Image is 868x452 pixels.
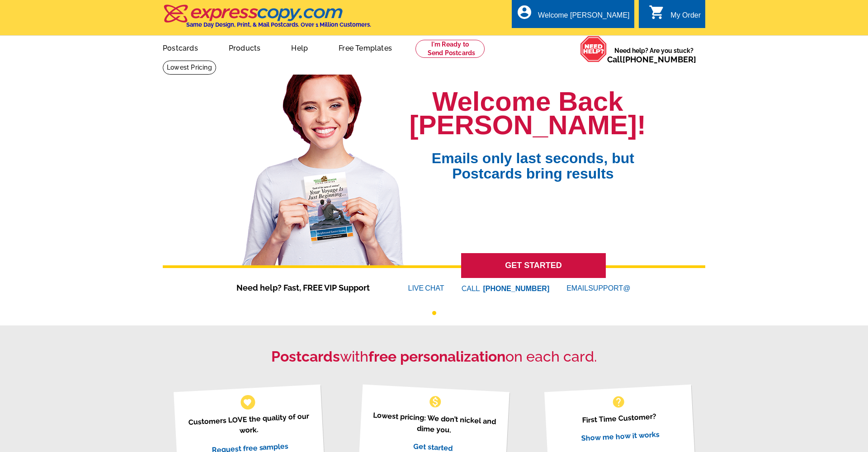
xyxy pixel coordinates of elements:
a: Free Templates [324,37,406,58]
button: 1 of 1 [432,311,436,315]
a: Same Day Design, Print, & Mail Postcards. Over 1 Million Customers. [163,11,371,28]
a: LIVECHAT [408,284,444,292]
span: favorite [243,397,252,407]
a: GET STARTED [461,253,606,278]
a: Products [214,37,275,58]
span: Need help? Are you stuck? [607,46,701,64]
span: help [611,395,626,409]
strong: free personalization [368,348,505,365]
a: shopping_cart My Order [649,10,701,21]
p: First Time Customer? [555,410,683,427]
div: Welcome [PERSON_NAME] [538,11,629,24]
a: Help [277,37,322,58]
a: [PHONE_NUMBER] [623,55,696,64]
div: My Order [670,11,701,24]
h2: with on each card. [163,348,705,365]
span: monetization_on [428,395,443,409]
a: Postcards [148,37,212,58]
i: account_circle [516,4,533,20]
font: SUPPORT@ [588,283,632,294]
a: Show me how it works [581,430,660,443]
span: Call [607,55,696,64]
img: welcome-back-logged-in.png [236,67,410,265]
strong: Postcards [271,348,340,365]
span: Need help? Fast, FREE VIP Support [236,282,381,294]
img: help [580,36,607,62]
font: LIVE [408,283,425,294]
h4: Same Day Design, Print, & Mail Postcards. Over 1 Million Customers. [186,21,371,28]
span: Emails only last seconds, but Postcards bring results [420,137,646,181]
p: Customers LOVE the quality of our work. [184,410,312,439]
h1: Welcome Back [PERSON_NAME]! [410,90,646,137]
p: Lowest pricing: We don’t nickel and dime you. [370,410,498,438]
i: shopping_cart [649,4,665,20]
